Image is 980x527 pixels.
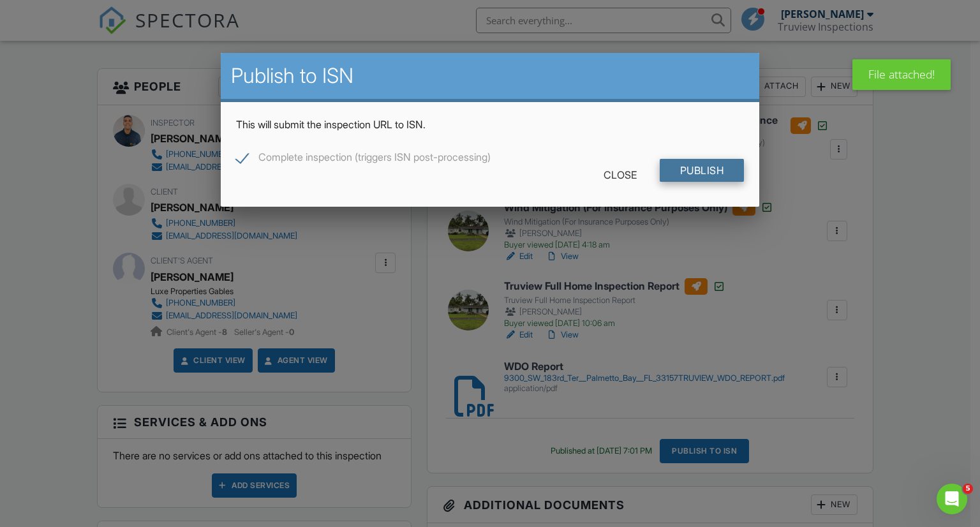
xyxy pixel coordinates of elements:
iframe: Intercom live chat [937,484,967,514]
div: Close [583,163,657,186]
span: 5 [963,484,973,494]
h2: Publish to ISN [231,63,750,89]
p: This will submit the inspection URL to ISN. [236,117,745,131]
label: Complete inspection (triggers ISN post-processing) [236,151,491,167]
input: Publish [660,159,745,182]
div: File attached! [852,59,951,90]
